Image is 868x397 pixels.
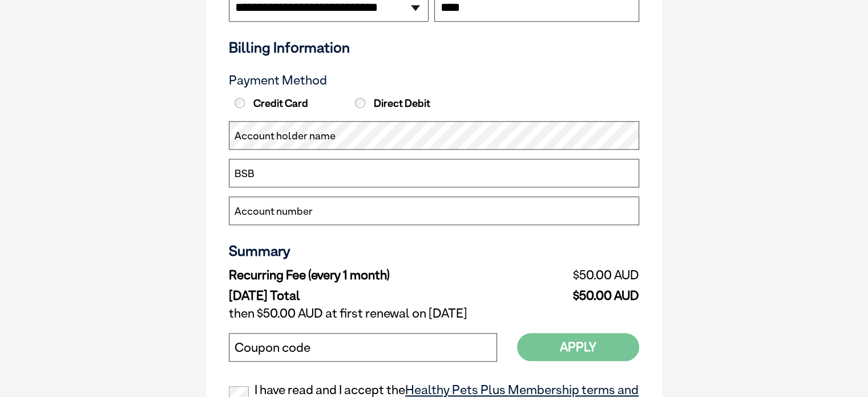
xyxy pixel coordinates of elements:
label: Coupon code [235,340,310,355]
td: $50.00 AUD [518,265,639,286]
input: Credit Card [235,98,245,108]
td: [DATE] Total [229,286,518,303]
button: Apply [517,333,639,361]
label: Direct Debit [352,97,470,110]
h3: Payment Method [229,73,639,88]
td: then $50.00 AUD at first renewal on [DATE] [229,303,639,324]
label: Credit Card [232,97,349,110]
h3: Summary [229,242,639,259]
h3: Billing Information [229,39,639,56]
td: Recurring Fee (every 1 month) [229,265,518,286]
td: $50.00 AUD [518,286,639,303]
label: Account holder name [235,129,336,143]
label: BSB [235,166,255,181]
label: Account number [235,204,313,219]
input: Direct Debit [355,98,365,108]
